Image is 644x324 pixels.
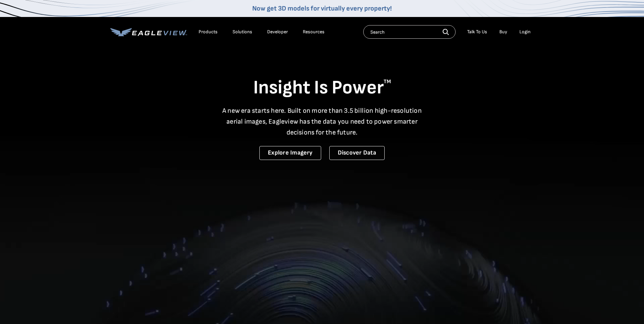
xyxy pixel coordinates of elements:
[303,29,325,35] div: Resources
[110,76,534,100] h1: Insight Is Power
[384,78,391,85] sup: TM
[329,146,385,160] a: Discover Data
[218,105,426,138] p: A new era starts here. Built on more than 3.5 billion high-resolution aerial images, Eagleview ha...
[499,29,507,35] a: Buy
[467,29,487,35] div: Talk To Us
[199,29,218,35] div: Products
[259,146,321,160] a: Explore Imagery
[233,29,252,35] div: Solutions
[363,25,456,39] input: Search
[519,29,531,35] div: Login
[252,4,392,13] a: Now get 3D models for virtually every property!
[267,29,288,35] a: Developer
